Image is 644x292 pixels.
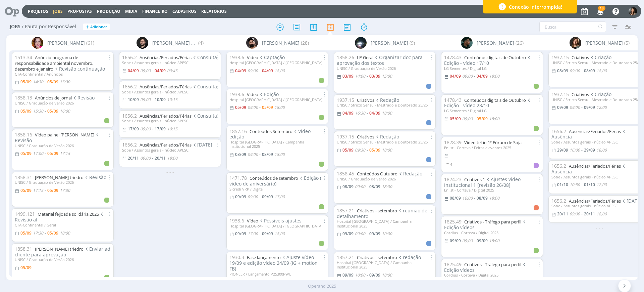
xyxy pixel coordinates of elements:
[551,128,627,140] span: Ausência
[461,37,473,49] img: K
[464,139,522,145] a: Vídeo telão 1º Fórum de Soja
[382,147,392,153] : 18:00
[122,90,218,94] div: Sobe / Assuntos gerais - núcleo APESC
[229,128,247,134] span: 1857.16
[444,139,462,145] span: 1828.39
[581,106,583,110] : -
[235,231,246,237] : 09/09
[444,66,540,71] div: LG Sementes / Digital LG
[60,230,70,236] : 18:00
[464,54,526,60] a: Conteúdos digitais de Outubro
[569,198,621,204] a: Ausências/Feriados/Férias
[596,211,607,217] : 18:00
[371,39,408,46] span: [PERSON_NAME]
[570,37,581,49] img: L
[140,97,151,102] : 09:00
[247,91,258,97] a: Vídeo
[45,80,46,84] : -
[450,116,461,122] : 05/09
[47,108,58,114] : 05/09
[337,170,354,177] span: 1858.45
[624,39,630,46] span: (5)
[33,230,43,236] : 17:30
[557,105,568,110] : 09/09
[274,105,285,110] : 18:00
[259,69,261,73] : -
[128,68,139,74] : 04/09
[155,97,166,102] : 10/09
[60,187,70,193] : 17:30
[122,141,137,148] span: 1656.2
[122,83,137,90] span: 1656.2
[167,68,177,74] : 09:45
[628,5,637,17] button: B
[369,231,380,237] : 09/09
[32,37,43,49] img: B
[60,151,70,156] : 17:15
[262,231,273,237] : 09/09
[369,110,380,116] : 04/09
[581,183,583,187] : -
[15,54,32,60] span: 1513.34
[462,195,473,201] : 16:00
[397,170,422,177] span: Redação
[86,39,94,46] span: (61)
[444,218,527,231] span: Edição vídeos
[262,68,273,74] : 04/09
[464,219,521,225] a: Criativos - Tráfego para perfil
[474,117,475,121] : -
[235,194,246,200] : 09/09
[33,187,43,193] : 17:15
[140,84,192,90] a: Ausências/Feriados/Férias
[570,211,580,217] : 09:00
[584,105,595,110] : 09/09
[382,231,392,237] : 10:00
[152,39,197,46] span: [PERSON_NAME] Granata
[629,7,637,15] img: B
[374,97,399,103] span: Redação
[15,131,100,143] span: Revisão
[235,68,246,74] : 04/09
[192,54,217,60] span: Consulta
[444,145,540,150] div: Enlist - Corteva / Feiras e eventos 2025
[557,147,568,153] : 29/09
[539,22,606,32] input: Busca
[557,182,568,187] : 01/10
[477,73,488,79] : 04/09
[229,97,325,102] div: Hospital [GEOGRAPHIC_DATA] / [GEOGRAPHIC_DATA]
[53,66,105,72] span: Revisão continuação
[477,39,514,46] span: [PERSON_NAME]
[20,151,32,156] : 05/09
[262,194,273,200] : 09/09
[355,231,365,237] : 09:00
[20,108,32,114] : 05/09
[342,147,354,153] : 05/09
[444,176,462,182] span: 1824.23
[15,101,111,105] div: UNISC / Graduação de Verão 2026
[337,54,423,66] span: Organizar doc para aprovação dos textos
[382,184,392,190] : 18:00
[355,147,365,153] : 09:30
[122,113,137,119] span: 1656.2
[355,73,365,79] : 14:00
[140,142,192,148] a: Ausências/Feriados/Férias
[489,195,499,201] : 18:00
[382,110,392,116] : 18:00
[142,8,168,14] a: Financeiro
[47,151,58,156] : 05/09
[15,54,93,72] a: Anúncio programa de responsabilidade ambiental novembro, dezembro e janeiro
[357,254,397,260] a: Criativos - setembro
[357,171,397,177] a: Conteúdos Outubro
[47,187,58,193] : 05/09
[337,140,433,144] div: UNISC / Stricto Sensu - Mestrado e Doutorado 25/26
[596,68,607,74] : 18:00
[84,174,106,180] span: Revisão
[140,113,192,119] a: Ausências/Feriados/Férias
[551,163,566,169] span: 1656.2
[20,230,32,236] : 05/09
[584,68,595,74] : 08/09
[258,54,285,60] span: Captação
[35,174,84,180] a: [PERSON_NAME] triedro
[258,91,279,97] span: Edição
[250,128,292,134] a: Conteúdos Setembro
